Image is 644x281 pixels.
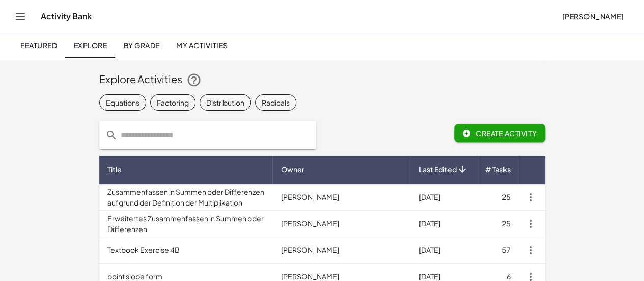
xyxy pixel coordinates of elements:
button: Toggle navigation [12,8,29,24]
span: Title [107,164,122,175]
td: 25 [477,211,519,237]
button: [PERSON_NAME] [553,7,632,25]
div: Radicals [262,97,290,108]
div: Equations [106,97,139,108]
td: [DATE] [411,184,477,211]
div: Distribution [206,97,244,108]
td: 57 [477,237,519,264]
td: Textbook Exercise 4B [99,237,273,264]
div: Factoring [157,97,189,108]
button: Create Activity [454,124,545,142]
td: [PERSON_NAME] [272,237,410,264]
span: Featured [20,41,57,50]
span: [PERSON_NAME] [562,12,624,21]
i: prepended action [105,129,118,141]
td: Zusammenfassen in Summen oder Differenzen aufgrund der Definition der Multiplikation [99,184,273,211]
div: Explore Activities [99,72,545,88]
td: 25 [477,184,519,211]
td: [DATE] [411,237,477,264]
span: # Tasks [485,164,511,175]
span: My Activities [176,41,228,50]
td: Erweitertes Zusammenfassen in Summen oder Differenzen [99,211,273,237]
span: Owner [281,164,304,175]
span: Create Activity [462,129,537,138]
td: [DATE] [411,211,477,237]
td: [PERSON_NAME] [272,211,410,237]
span: By Grade [123,41,159,50]
span: Explore [73,41,107,50]
td: [PERSON_NAME] [272,184,410,211]
span: Last Edited [419,164,457,175]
